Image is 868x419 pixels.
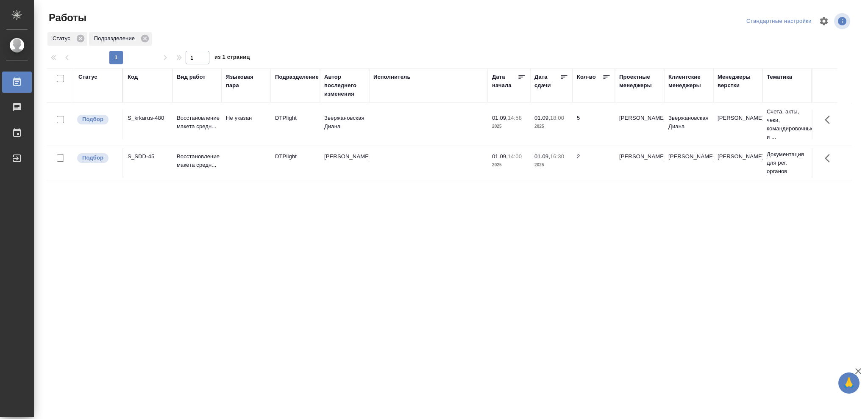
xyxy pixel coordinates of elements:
span: Посмотреть информацию [834,13,852,29]
p: Счета, акты, чеки, командировочные и ... [767,108,807,141]
div: Подразделение [275,73,319,81]
td: Не указан [222,110,271,139]
div: Проектные менеджеры [619,73,660,90]
div: Исполнитель [373,73,411,81]
p: 01.09, [492,115,508,121]
p: Статус [53,34,73,43]
p: 2025 [492,161,526,169]
p: Подразделение [94,34,138,43]
td: 2 [573,148,615,178]
p: Восстановление макета средн... [177,152,217,169]
p: [PERSON_NAME] [718,152,758,161]
div: Подразделение [89,32,152,46]
td: 5 [573,110,615,139]
p: 2025 [492,122,526,131]
p: [PERSON_NAME] [718,114,758,122]
p: 2025 [534,122,568,131]
p: 14:58 [508,115,522,121]
span: из 1 страниц [214,52,250,64]
div: S_SDD-45 [128,152,168,161]
div: Можно подбирать исполнителей [76,114,118,125]
div: split button [744,15,814,28]
p: 01.09, [534,153,550,160]
span: Работы [47,11,86,25]
td: [PERSON_NAME] [615,148,664,178]
p: Подбор [82,154,103,162]
div: Код [128,73,138,81]
div: Дата сдачи [534,73,560,90]
div: Можно подбирать исполнителей [76,152,118,164]
button: 🙏 [838,372,860,394]
div: Статус [78,73,97,81]
span: 🙏 [842,374,856,392]
p: 2025 [534,161,568,169]
td: [PERSON_NAME] [615,110,664,139]
div: Статус [47,32,87,46]
div: Вид работ [177,73,206,81]
div: Менеджеры верстки [718,73,758,90]
td: Звержановская Диана [320,110,369,139]
p: 18:00 [550,115,564,121]
p: Документация для рег. органов [767,150,807,176]
p: 01.09, [492,153,508,160]
div: Дата начала [492,73,517,90]
div: Тематика [767,73,792,81]
div: S_krkarus-480 [128,114,168,122]
p: Восстановление макета средн... [177,114,217,131]
span: Настроить таблицу [814,11,834,31]
button: Здесь прячутся важные кнопки [820,110,840,130]
div: Кол-во [577,73,596,81]
div: Языковая пара [226,73,267,90]
td: [PERSON_NAME] [320,148,369,178]
div: Автор последнего изменения [324,73,365,98]
td: [PERSON_NAME] [664,148,713,178]
div: Клиентские менеджеры [668,73,709,90]
td: DTPlight [271,148,320,178]
p: Подбор [82,115,103,124]
td: DTPlight [271,110,320,139]
p: 16:30 [550,153,564,160]
p: 14:00 [508,153,522,160]
td: Звержановская Диана [664,110,713,139]
button: Здесь прячутся важные кнопки [820,148,840,168]
p: 01.09, [534,115,550,121]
